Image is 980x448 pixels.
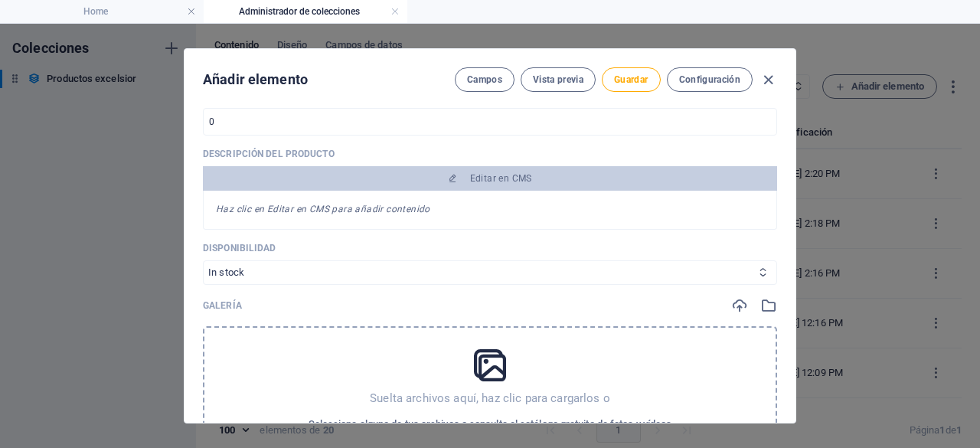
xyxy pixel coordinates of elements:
span: Vista previa [533,74,583,86]
em: Haz clic en Editar en CMS para añadir contenido [216,204,430,214]
span: Selecciona alguno de tus archivos o consulta el catálogo gratuito de fotos y vídeos [309,415,672,433]
h4: Administrador de colecciones [204,3,407,20]
p: Disponibilidad [203,242,777,254]
p: Descripción del producto [203,148,777,160]
button: Campos [455,67,514,92]
h2: Añadir elemento [203,70,308,89]
span: Editar en CMS [470,172,532,185]
span: Configuración [679,74,740,86]
span: Guardar [614,74,648,86]
input: 0 [203,108,777,136]
button: Selecciona alguno de tus archivos o consulta el catálogo gratuito de fotos y vídeos [305,412,676,437]
span: Campos [467,74,502,86]
i: Selecciona una imagen del administrador de archivos o del catálogo [760,297,777,314]
button: Configuración [667,67,753,92]
p: Galería [203,299,242,312]
p: Suelta archivos aquí, haz clic para cargarlos o [370,391,610,406]
button: Guardar [602,67,660,92]
button: Editar en CMS [203,166,777,191]
button: Vista previa [521,67,596,92]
